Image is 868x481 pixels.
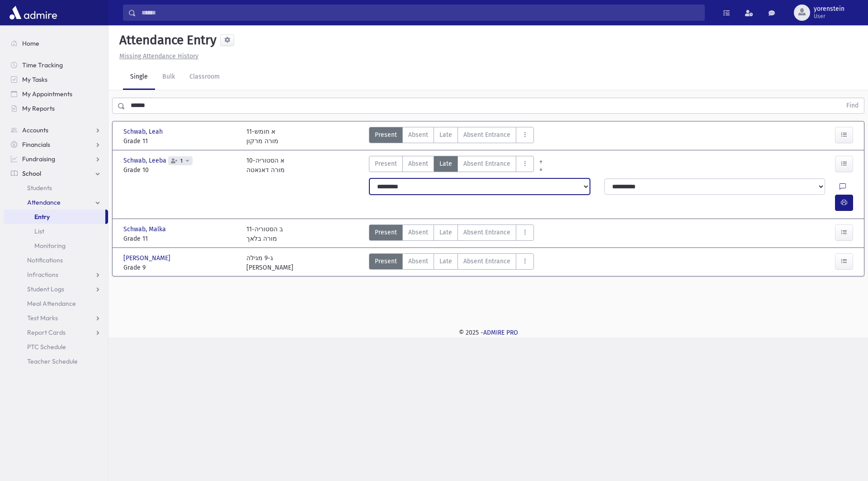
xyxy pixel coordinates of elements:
[4,354,108,369] a: Teacher Schedule
[22,75,47,84] span: My Tasks
[27,299,76,308] span: Meal Attendance
[408,159,428,168] span: Absent
[22,155,55,163] span: Fundraising
[27,271,58,279] span: Infractions
[463,130,510,140] span: Absent Entrance
[123,156,168,165] span: Schwab, Leeba
[4,166,108,181] a: School
[22,90,72,98] span: My Appointments
[408,228,428,237] span: Absent
[182,65,227,90] a: Classroom
[4,253,108,267] a: Notifications
[136,5,704,21] input: Search
[123,165,237,175] span: Grade 10
[27,285,64,293] span: Student Logs
[375,257,397,266] span: Present
[4,101,108,116] a: My Reports
[369,253,534,272] div: AttTypes
[4,195,108,210] a: Attendance
[4,325,108,340] a: Report Cards
[22,104,55,112] span: My Reports
[123,234,237,243] span: Grade 11
[7,4,59,22] img: AdmirePro
[814,5,844,13] span: yorenstein
[27,314,58,322] span: Test Marks
[116,52,198,60] a: Missing Attendance History
[4,267,108,282] a: Infractions
[246,156,285,175] div: 10-א הסטוריה מורה דאנאטה
[408,130,428,140] span: Absent
[27,343,66,351] span: PTC Schedule
[116,33,217,48] h5: Attendance Entry
[4,137,108,152] a: Financials
[123,224,168,234] span: Schwab, Malka
[119,52,198,60] u: Missing Attendance History
[4,152,108,166] a: Fundraising
[369,224,534,243] div: AttTypes
[27,256,63,264] span: Notifications
[4,311,108,325] a: Test Marks
[4,282,108,296] a: Student Logs
[4,340,108,354] a: PTC Schedule
[22,140,50,149] span: Financials
[4,296,108,311] a: Meal Attendance
[27,357,78,365] span: Teacher Schedule
[246,127,278,146] div: 11-א חומש מורה מרקון
[814,13,844,20] span: User
[123,328,854,337] div: © 2025 -
[4,210,105,224] a: Entry
[27,198,61,206] span: Attendance
[123,127,165,136] span: Schwab, Leah
[246,224,283,243] div: 11-ב הסטוריה מורה בלאך
[4,123,108,137] a: Accounts
[246,253,293,272] div: ג-9 מגילה [PERSON_NAME]
[155,65,182,90] a: Bulk
[463,159,510,168] span: Absent Entrance
[483,329,518,336] a: ADMIRE PRO
[841,98,864,113] button: Find
[4,36,108,51] a: Home
[22,61,63,69] span: Time Tracking
[375,130,397,140] span: Present
[34,213,50,221] span: Entry
[375,159,397,168] span: Present
[463,228,510,237] span: Absent Entrance
[375,228,397,237] span: Present
[27,184,52,192] span: Students
[22,39,39,47] span: Home
[123,136,237,146] span: Grade 11
[408,257,428,266] span: Absent
[439,159,452,168] span: Late
[123,253,172,263] span: [PERSON_NAME]
[369,156,534,175] div: AttTypes
[4,87,108,101] a: My Appointments
[369,127,534,146] div: AttTypes
[4,58,108,72] a: Time Tracking
[4,224,108,238] a: List
[123,263,237,272] span: Grade 9
[4,181,108,195] a: Students
[179,158,184,164] span: 1
[463,257,510,266] span: Absent Entrance
[34,242,66,250] span: Monitoring
[4,72,108,87] a: My Tasks
[27,328,66,336] span: Report Cards
[34,227,44,235] span: List
[4,238,108,253] a: Monitoring
[123,65,155,90] a: Single
[22,126,48,134] span: Accounts
[22,169,41,177] span: School
[439,228,452,237] span: Late
[439,130,452,140] span: Late
[439,257,452,266] span: Late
